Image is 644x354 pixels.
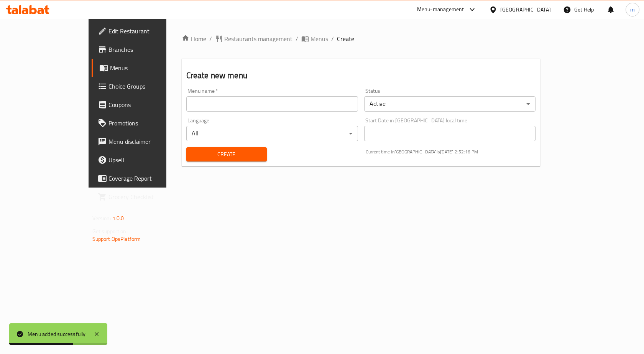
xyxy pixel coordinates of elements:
span: Menus [310,34,328,43]
li: / [209,34,212,43]
span: Coverage Report [108,174,190,183]
p: Current time in [GEOGRAPHIC_DATA] is [DATE] 2:52:16 PM [366,148,536,155]
span: Choice Groups [108,82,190,91]
div: [GEOGRAPHIC_DATA] [500,5,551,14]
nav: breadcrumb [182,34,540,43]
a: Upsell [92,151,196,169]
li: / [331,34,334,43]
a: Menu disclaimer [92,132,196,151]
a: Edit Restaurant [92,22,196,40]
div: Active [364,96,536,112]
span: Create [192,150,261,159]
a: Support.OpsPlatform [92,234,141,244]
div: Menu added successfully [28,330,86,338]
div: Menu-management [417,5,464,14]
span: Promotions [108,119,190,128]
a: Promotions [92,114,196,132]
a: Menus [301,34,328,43]
span: 1.0.0 [112,213,124,223]
input: Please enter Menu name [186,96,358,112]
a: Grocery Checklist [92,188,196,206]
a: Branches [92,40,196,59]
span: m [630,5,635,14]
li: / [296,34,298,43]
a: Menus [92,59,196,77]
span: Menu disclaimer [108,137,190,146]
a: Choice Groups [92,77,196,95]
span: Coupons [108,100,190,109]
span: Grocery Checklist [108,192,190,201]
span: Restaurants management [224,34,292,43]
a: Coupons [92,95,196,114]
span: Branches [108,45,190,54]
span: Create [337,34,354,43]
a: Coverage Report [92,169,196,188]
button: Create [186,147,267,161]
span: Get support on: [92,226,128,236]
span: Menus [110,63,190,72]
h2: Create new menu [186,70,536,81]
a: Restaurants management [215,34,292,43]
span: Version: [92,213,111,223]
span: Upsell [108,155,190,165]
div: All [186,126,358,141]
span: Edit Restaurant [108,26,190,36]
